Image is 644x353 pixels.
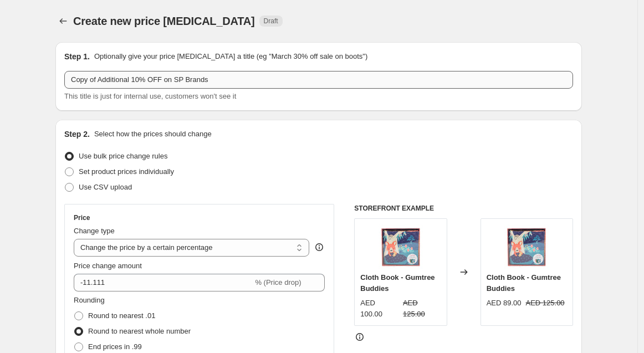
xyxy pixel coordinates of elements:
span: Round to nearest .01 [88,311,155,320]
span: End prices in .99 [88,342,142,351]
h2: Step 1. [64,51,90,62]
input: 30% off holiday sale [64,71,573,89]
h6: STOREFRONT EXAMPLE [354,204,573,213]
span: Round to nearest whole number [88,327,191,335]
button: Price change jobs [55,13,71,29]
h3: Price [74,213,90,222]
h2: Step 2. [64,129,90,140]
strike: AED 125.00 [526,298,565,309]
span: Use CSV upload [79,183,132,191]
p: Optionally give your price [MEDICAL_DATA] a title (eg "March 30% off sale on boots") [94,51,367,62]
span: Set product prices individually [79,167,174,176]
img: ClothBook-GumtreeBuddies-378-IMG_3840-180710-HR-medium_80x.jpg [379,224,423,269]
span: Create new price [MEDICAL_DATA] [73,15,255,27]
span: Cloth Book - Gumtree Buddies [360,273,435,293]
span: Price change amount [74,262,142,270]
p: Select how the prices should change [94,129,212,140]
div: AED 100.00 [360,298,398,320]
strike: AED 125.00 [403,298,441,320]
span: % (Price drop) [255,278,301,287]
span: Change type [74,227,115,235]
img: ClothBook-GumtreeBuddies-378-IMG_3840-180710-HR-medium_80x.jpg [504,224,549,269]
div: help [314,242,325,253]
input: -15 [74,274,253,291]
span: This title is just for internal use, customers won't see it [64,92,236,100]
span: Draft [264,17,278,25]
div: AED 89.00 [487,298,522,309]
span: Use bulk price change rules [79,152,167,160]
span: Cloth Book - Gumtree Buddies [487,273,561,293]
span: Rounding [74,296,105,304]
